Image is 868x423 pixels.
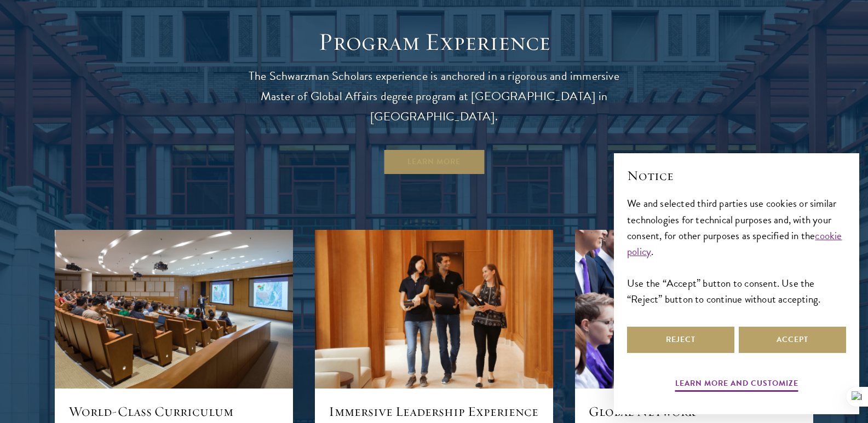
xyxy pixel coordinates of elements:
p: The Schwarzman Scholars experience is anchored in a rigorous and immersive Master of Global Affai... [237,66,631,127]
button: Accept [739,327,846,353]
div: We and selected third parties use cookies or similar technologies for technical purposes and, wit... [627,195,846,306]
button: Learn more and customize [675,376,798,393]
h1: Program Experience [237,27,631,57]
h5: Global Network [589,402,800,421]
a: Learn More [383,149,485,175]
h2: Notice [627,166,846,185]
a: cookie policy [627,228,842,259]
button: Reject [627,327,734,353]
h5: World-Class Curriculum [68,402,279,421]
h5: Immersive Leadership Experience [329,402,539,421]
